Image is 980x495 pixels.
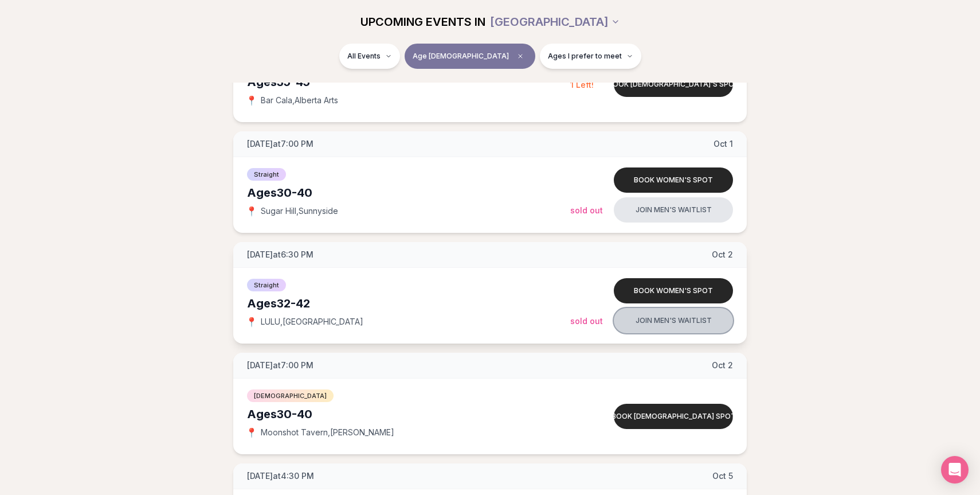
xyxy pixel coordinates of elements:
button: Age [DEMOGRAPHIC_DATA]Clear age [405,44,535,69]
span: Oct 5 [712,470,733,482]
button: All Events [339,44,400,69]
span: Sold Out [570,205,603,215]
span: [DATE] at 6:30 PM [247,249,313,260]
button: [GEOGRAPHIC_DATA] [490,9,620,34]
button: Join men's waitlist [614,308,733,333]
div: Open Intercom Messenger [941,456,969,484]
span: All Events [347,52,381,61]
span: 1 Left! [570,80,594,89]
span: [DATE] at 7:00 PM [247,138,313,150]
span: Straight [247,279,286,291]
span: Sugar Hill , Sunnyside [261,205,338,217]
span: Age [DEMOGRAPHIC_DATA] [413,52,509,61]
button: Join men's waitlist [614,197,733,223]
div: Ages 30-40 [247,185,570,201]
span: Bar Cala , Alberta Arts [261,95,338,106]
span: Ages I prefer to meet [548,52,622,61]
span: UPCOMING EVENTS IN [360,14,485,30]
span: 📍 [247,317,256,326]
span: Clear age [513,49,527,63]
span: Oct 2 [712,360,733,371]
span: Oct 1 [714,138,733,150]
span: [DATE] at 7:00 PM [247,360,313,371]
span: Oct 2 [712,249,733,260]
span: 📍 [247,206,256,216]
button: Ages I prefer to meet [540,44,641,69]
button: Book women's spot [614,278,733,303]
div: Ages 32-42 [247,295,570,311]
span: 📍 [247,428,256,437]
span: Straight [247,168,286,181]
span: [DEMOGRAPHIC_DATA] [247,389,334,402]
span: Moonshot Tavern , [PERSON_NAME] [261,427,394,438]
span: LULU , [GEOGRAPHIC_DATA] [261,316,363,328]
span: [DATE] at 4:30 PM [247,470,314,482]
div: Ages 30-40 [247,406,570,422]
button: Book women's spot [614,167,733,193]
button: Book [DEMOGRAPHIC_DATA] spot [614,404,733,429]
span: Sold Out [570,316,603,326]
button: Book [DEMOGRAPHIC_DATA]'s spot [614,72,733,97]
span: 📍 [247,96,256,105]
